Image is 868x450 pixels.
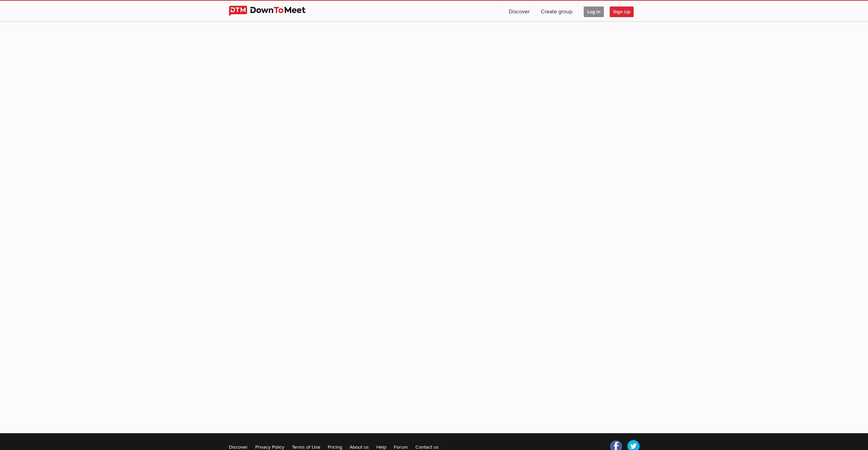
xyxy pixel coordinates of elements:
span: Log In [584,7,604,17]
a: Log In [578,1,609,21]
a: Sign Up [610,1,639,21]
a: Create group [535,1,578,21]
img: DownToMeet [229,6,316,16]
a: Discover [503,1,535,21]
span: Sign Up [610,7,634,17]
